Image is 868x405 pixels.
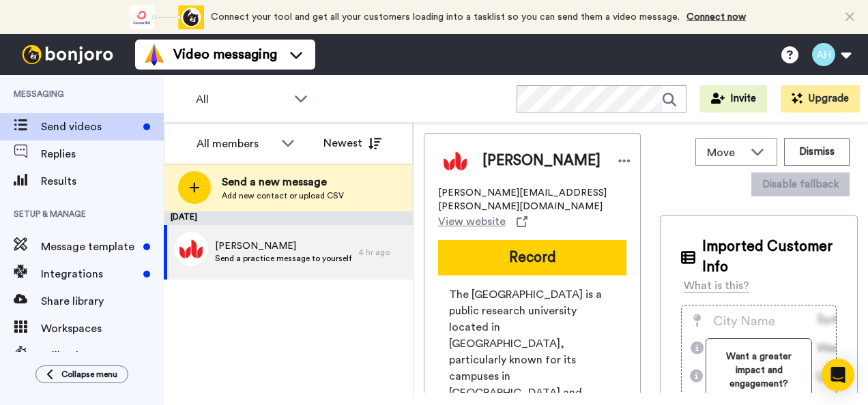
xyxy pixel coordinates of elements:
div: animation [129,5,204,29]
span: Collapse menu [61,369,117,380]
button: Disable fallback [751,172,850,196]
button: Record [438,240,626,275]
span: Video messaging [173,45,277,64]
span: [PERSON_NAME] [215,239,351,253]
button: Collapse menu [35,365,128,383]
span: Results [41,173,164,190]
span: Send videos [41,119,138,135]
span: [PERSON_NAME] [482,151,601,171]
span: Move [707,145,744,161]
span: Fallbacks [41,348,164,364]
span: Workspaces [41,320,164,337]
span: Imported Customer Info [702,237,837,277]
span: Replies [41,146,164,162]
span: All [196,91,287,108]
span: Integrations [41,266,138,282]
img: bj-logo-header-white.svg [16,45,119,64]
a: View website [438,213,527,230]
button: Dismiss [784,138,850,166]
span: View website [438,213,506,230]
button: Invite [700,85,767,112]
a: Connect now [686,12,746,22]
div: Open Intercom Messenger [822,359,854,391]
span: Message template [41,239,138,255]
span: Add new contact or upload CSV [222,190,344,201]
span: Connect your tool and get all your customers loading into a tasklist so you can send them a video... [211,12,680,22]
div: [DATE] [164,211,413,225]
button: Newest [313,130,392,157]
div: What is this? [684,277,749,294]
button: Upgrade [781,85,860,112]
img: d72a8eb7-0bc7-45cc-aa2c-2be29c9304d6.png [174,232,208,266]
img: Image of Amy hobbs [438,144,472,178]
span: [PERSON_NAME][EMAIL_ADDRESS][PERSON_NAME][DOMAIN_NAME] [438,186,626,213]
span: Send a practice message to yourself [215,253,351,264]
span: Send a new message [222,174,344,190]
span: Share library [41,293,164,310]
img: vm-color.svg [143,44,165,65]
div: All members [197,136,274,152]
span: Want a greater impact and engagement? [717,350,800,391]
div: 4 hr ago [358,247,406,258]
